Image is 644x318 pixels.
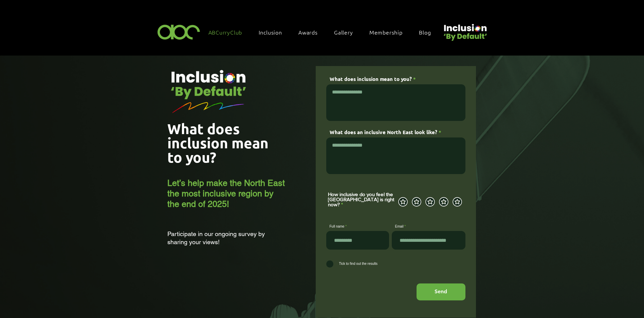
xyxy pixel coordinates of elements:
[328,192,398,207] div: How inclusive do you feel the [GEOGRAPHIC_DATA] is right now?
[295,25,328,39] div: Awards
[255,25,292,39] div: Inclusion
[392,225,465,228] label: Email
[366,25,413,39] a: Membership
[167,230,265,246] span: Participate in our ongoing survey by sharing your views!
[369,28,403,36] span: Membership
[339,262,378,266] span: Tick to find out the results
[331,25,363,39] a: Gallery
[416,25,441,39] a: Blog
[417,283,465,300] button: Send
[326,77,465,82] label: What does inclusion mean to you?
[153,59,263,122] img: Untitled design (22).png
[326,225,389,228] label: Full name
[334,28,353,36] span: Gallery
[167,178,285,209] span: Let’s help make the North East the most inclusive region by the end of 2025!
[435,288,447,295] span: Send
[326,130,465,135] label: What does an inclusive North East look like?
[259,28,282,36] span: Inclusion
[205,25,441,39] nav: Site
[167,120,269,166] span: What does inclusion mean to you?
[155,22,202,42] img: ABC-Logo-Blank-Background-01-01-2.png
[441,18,488,42] img: Untitled design (22).png
[208,28,242,36] span: ABCurryClub
[419,28,431,36] span: Blog
[205,25,253,39] a: ABCurryClub
[298,28,318,36] span: Awards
